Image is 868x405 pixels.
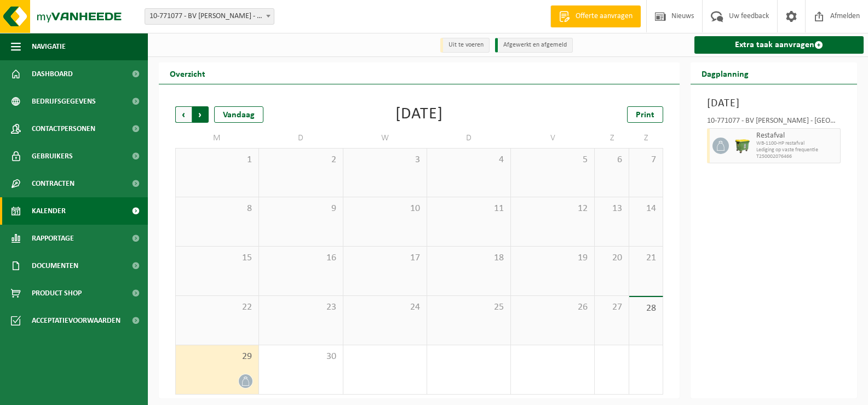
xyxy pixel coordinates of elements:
span: Navigatie [32,33,66,60]
span: 10-771077 - BV KOEN FEYS - AALST [145,8,274,25]
div: Vandaag [214,106,263,123]
span: 30 [265,351,337,363]
span: WB-1100-HP restafval [756,140,837,147]
td: D [427,128,511,148]
span: 3 [349,154,421,166]
span: Vorige [175,106,192,123]
td: V [511,128,595,148]
span: 4 [433,154,505,166]
span: 2 [265,154,337,166]
h2: Overzicht [159,62,216,84]
span: Acceptatievoorwaarden [32,307,120,334]
span: Contactpersonen [32,115,95,142]
span: 1 [181,154,253,166]
span: 17 [349,252,421,264]
span: 14 [635,203,657,215]
span: 6 [600,154,623,166]
span: Bedrijfsgegevens [32,88,96,115]
span: Lediging op vaste frequentie [756,147,837,153]
span: 21 [635,252,657,264]
span: 10 [349,203,421,215]
a: Extra taak aanvragen [694,36,864,54]
a: Print [627,106,663,123]
td: Z [629,128,663,148]
span: Gebruikers [32,142,73,170]
div: [DATE] [395,106,443,123]
span: 13 [600,203,623,215]
h3: [DATE] [707,95,841,112]
td: D [259,128,343,148]
span: Product Shop [32,279,82,307]
span: Volgende [192,106,209,123]
td: M [175,128,259,148]
span: 23 [265,301,337,313]
h2: Dagplanning [691,62,760,84]
span: 25 [433,301,505,313]
span: Dashboard [32,60,73,88]
span: Contracten [32,170,74,197]
span: 10-771077 - BV KOEN FEYS - AALST [145,9,274,24]
span: 5 [516,154,589,166]
span: Documenten [32,252,78,279]
span: 8 [181,203,253,215]
span: 7 [635,154,657,166]
a: Offerte aanvragen [550,5,641,27]
span: 26 [516,301,589,313]
span: 28 [635,303,657,315]
span: Rapportage [32,225,74,252]
span: 22 [181,301,253,313]
span: 18 [433,252,505,264]
span: 20 [600,252,623,264]
span: 24 [349,301,421,313]
li: Afgewerkt en afgemeld [495,38,573,53]
li: Uit te voeren [440,38,490,53]
span: 19 [516,252,589,264]
td: W [343,128,427,148]
span: Offerte aanvragen [573,11,635,22]
span: 27 [600,301,623,313]
img: WB-1100-HPE-GN-50 [734,138,751,154]
span: Kalender [32,197,66,225]
span: 15 [181,252,253,264]
span: 12 [516,203,589,215]
span: 9 [265,203,337,215]
div: 10-771077 - BV [PERSON_NAME] - [GEOGRAPHIC_DATA] [707,117,841,128]
span: Restafval [756,132,837,140]
span: 11 [433,203,505,215]
span: 29 [181,351,253,363]
span: 16 [265,252,337,264]
td: Z [595,128,629,148]
span: T250002076466 [756,153,837,160]
span: Print [636,111,654,119]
